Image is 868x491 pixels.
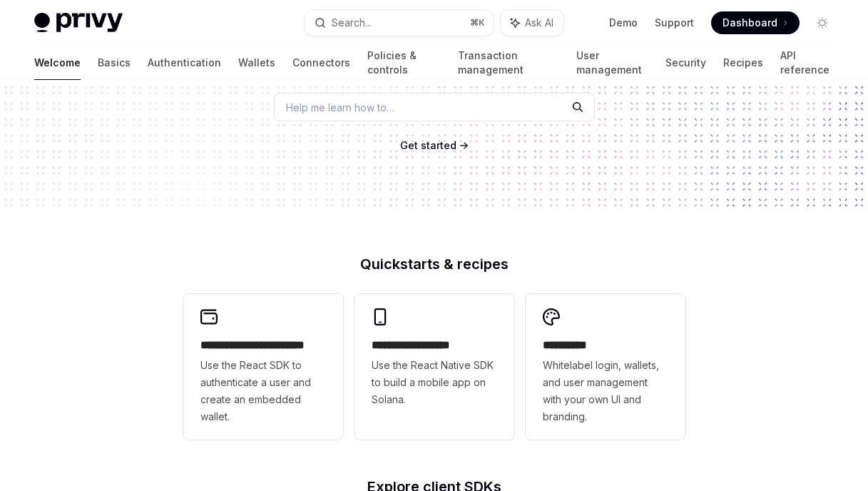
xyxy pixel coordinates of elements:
a: Transaction management [458,46,559,80]
a: Recipes [723,46,763,80]
img: light logo [34,13,123,33]
button: Ask AI [501,10,563,36]
div: Search... [332,14,372,31]
a: Get started [400,138,456,153]
span: Get started [400,139,456,151]
span: Ask AI [525,16,553,30]
a: Connectors [292,46,350,80]
a: **** *****Whitelabel login, wallets, and user management with your own UI and branding. [526,294,685,440]
a: Basics [98,46,131,80]
a: **** **** **** ***Use the React Native SDK to build a mobile app on Solana. [354,294,514,440]
a: Wallets [238,46,275,80]
span: Dashboard [723,16,777,30]
a: User management [576,46,648,80]
button: Toggle dark mode [811,11,834,34]
a: API reference [780,46,834,80]
a: Authentication [148,46,221,80]
a: Security [665,46,706,80]
button: Search...⌘K [305,10,494,36]
span: Use the React Native SDK to build a mobile app on Solana. [372,357,497,408]
span: ⌘ K [470,17,485,29]
span: Help me learn how to… [286,100,394,115]
a: Welcome [34,46,81,80]
span: Use the React SDK to authenticate a user and create an embedded wallet. [200,357,326,425]
a: Dashboard [711,11,800,34]
a: Policies & controls [367,46,441,80]
h2: Quickstarts & recipes [183,257,685,271]
a: Support [655,16,694,30]
a: Demo [609,16,638,30]
span: Whitelabel login, wallets, and user management with your own UI and branding. [543,357,668,425]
